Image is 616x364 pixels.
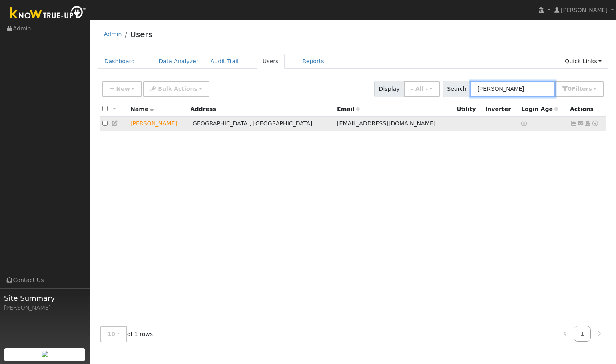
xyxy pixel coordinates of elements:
button: New [102,81,142,97]
td: [GEOGRAPHIC_DATA], [GEOGRAPHIC_DATA] [188,117,335,131]
button: 10 [100,326,127,342]
a: Other actions [592,119,599,128]
a: Reports [297,54,330,69]
span: Bulk Actions [158,86,197,92]
span: New [116,86,130,92]
div: Inverter [485,105,516,113]
a: No login access [521,120,528,127]
span: [PERSON_NAME] [561,7,608,13]
a: Admin [104,31,122,37]
a: Users [130,30,152,39]
a: Data Analyzer [153,54,205,69]
span: Name [130,106,154,112]
span: Display [374,81,404,97]
button: - All - [404,81,440,97]
a: Login As [584,120,591,127]
input: Search [470,81,555,97]
div: Actions [570,105,604,113]
a: mknox007@aol.com [577,119,584,128]
td: Lead [128,117,188,131]
a: Quick Links [559,54,608,69]
button: Bulk Actions [143,81,209,97]
img: retrieve [42,351,48,357]
button: 0Filters [555,81,604,97]
a: Not connected [570,120,577,127]
a: Dashboard [98,54,141,69]
span: of 1 rows [100,326,153,342]
div: Utility [457,105,480,113]
a: Audit Trail [205,54,245,69]
a: Users [257,54,285,69]
div: Address [191,105,332,113]
span: Email [337,106,359,112]
a: 1 [574,326,591,342]
span: Days since last login [521,106,558,112]
a: Edit User [112,120,119,127]
span: Site Summary [4,293,86,304]
span: 10 [108,331,116,337]
img: Know True-Up [6,4,90,22]
span: [EMAIL_ADDRESS][DOMAIN_NAME] [337,120,435,127]
div: [PERSON_NAME] [4,304,86,312]
span: Filter [572,86,592,92]
span: s [588,86,592,92]
span: Search [443,81,471,97]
